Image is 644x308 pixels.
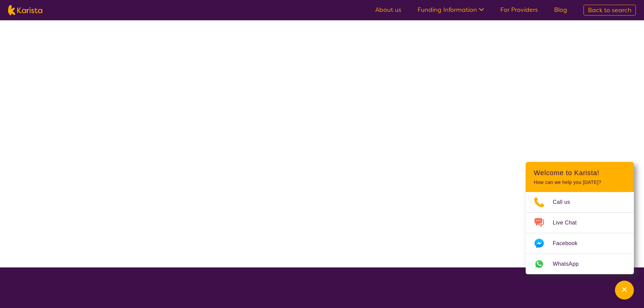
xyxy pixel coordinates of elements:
[553,197,578,207] span: Call us
[583,5,636,16] a: Back to search
[8,5,42,15] img: Karista logo
[526,192,634,274] ul: Choose channel
[418,6,484,14] a: Funding Information
[375,6,401,14] a: About us
[500,6,538,14] a: For Providers
[615,281,634,300] button: Channel Menu
[553,218,585,228] span: Live Chat
[534,180,626,185] p: How can we help you [DATE]?
[553,259,587,269] span: WhatsApp
[526,254,634,274] a: Web link opens in a new tab.
[554,6,567,14] a: Blog
[553,238,586,248] span: Facebook
[588,6,631,14] span: Back to search
[534,169,626,177] h2: Welcome to Karista!
[526,162,634,274] div: Channel Menu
